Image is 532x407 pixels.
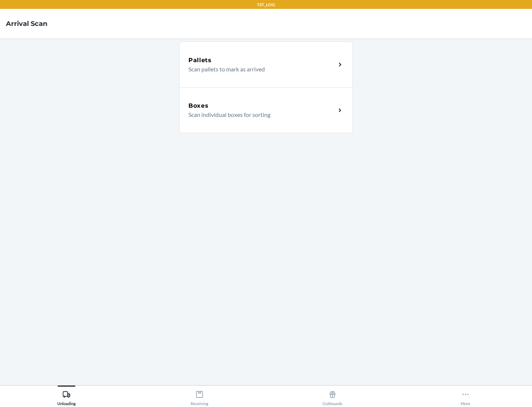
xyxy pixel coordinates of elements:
button: Receiving [133,386,266,406]
h5: Boxes [188,101,209,110]
button: More [399,386,532,406]
button: Outbounds [266,386,399,406]
p: Scan individual boxes for sorting [188,110,330,119]
div: Unloading [57,387,76,406]
a: PalletsScan pallets to mark as arrived [179,41,353,87]
div: Receiving [191,387,208,406]
p: Scan pallets to mark as arrived [188,65,330,74]
h4: Arrival Scan [6,19,47,28]
p: TST_LOG [257,1,275,8]
div: More [461,387,470,406]
div: Outbounds [323,387,342,406]
h5: Pallets [188,56,212,65]
a: BoxesScan individual boxes for sorting [179,87,353,133]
